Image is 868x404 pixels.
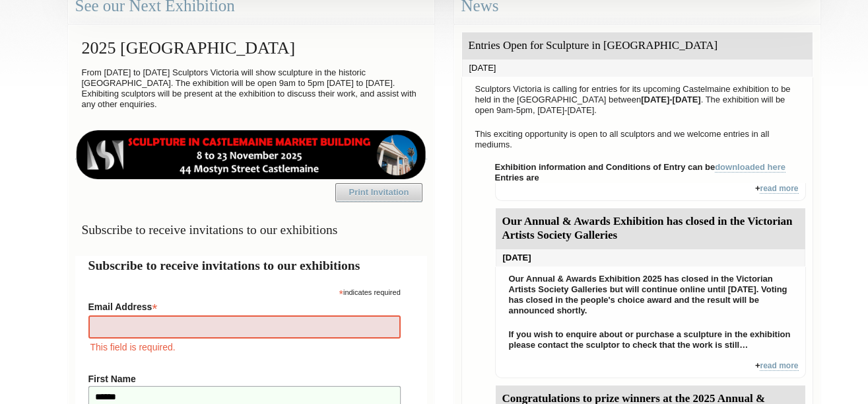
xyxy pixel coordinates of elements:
[496,249,805,266] div: [DATE]
[75,64,427,113] p: From [DATE] to [DATE] Sculptors Victoria will show sculpture in the historic [GEOGRAPHIC_DATA]. T...
[715,162,785,173] a: downloaded here
[75,130,427,179] img: castlemaine-ldrbd25v2.png
[760,361,798,371] a: read more
[88,340,401,354] div: This field is required.
[75,32,427,64] h2: 2025 [GEOGRAPHIC_DATA]
[88,256,414,275] h2: Subscribe to receive invitations to our exhibitions
[495,183,806,201] div: +
[88,374,401,384] label: First Name
[495,360,806,378] div: +
[335,183,422,202] a: Print Invitation
[469,126,806,153] p: This exciting opportunity is open to all sculptors and we welcome entries in all mediums.
[75,217,427,243] h3: Subscribe to receive invitations to our exhibitions
[469,81,806,119] p: Sculptors Victoria is calling for entries for its upcoming Castelmaine exhibition to be held in t...
[462,60,813,77] div: [DATE]
[502,326,799,354] p: If you wish to enquire about or purchase a sculpture in the exhibition please contact the sculpto...
[88,285,401,298] div: indicates required
[496,208,805,249] div: Our Annual & Awards Exhibition has closed in the Victorian Artists Society Galleries
[641,95,701,104] strong: [DATE]-[DATE]
[88,298,401,313] label: Email Address
[495,162,786,173] strong: Exhibition information and Conditions of Entry can be
[502,270,799,319] p: Our Annual & Awards Exhibition 2025 has closed in the Victorian Artists Society Galleries but wil...
[462,32,813,60] div: Entries Open for Sculpture in [GEOGRAPHIC_DATA]
[760,184,798,194] a: read more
